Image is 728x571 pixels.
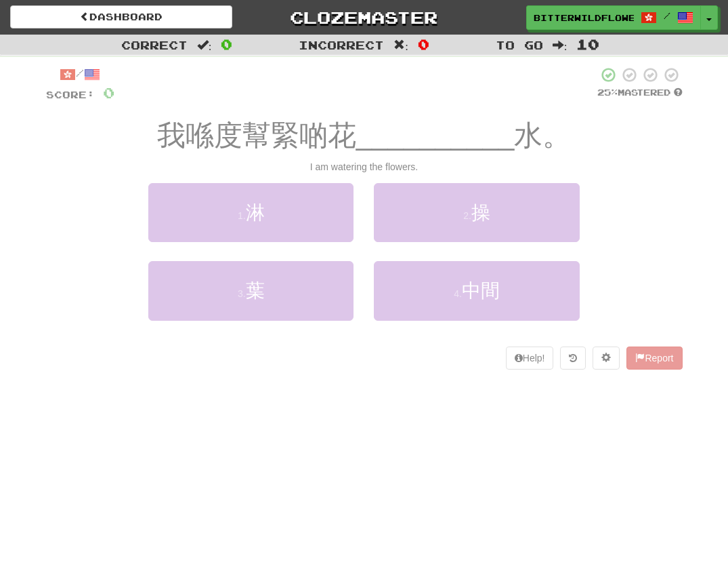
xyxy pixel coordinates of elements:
[393,39,408,51] span: :
[148,183,354,242] button: 1.淋
[121,38,188,52] span: Correct
[576,36,599,52] span: 10
[454,288,462,299] small: 4 .
[103,84,114,101] span: 0
[560,347,586,370] button: Round history (alt+y)
[526,5,701,30] a: BitterWildflower6566 /
[506,347,554,370] button: Help!
[597,87,683,99] div: Mastered
[664,11,670,20] span: /
[471,202,490,223] span: 操
[374,183,579,242] button: 2.操
[496,38,543,52] span: To go
[10,5,232,28] a: Dashboard
[46,66,114,83] div: /
[626,347,682,370] button: Report
[197,39,212,51] span: :
[597,87,618,98] span: 25 %
[148,261,354,320] button: 3.葉
[514,119,571,151] span: 水。
[238,210,246,221] small: 1 .
[356,119,515,151] span: __________
[46,160,683,174] div: I am watering the flowers.
[221,36,232,52] span: 0
[462,280,500,301] span: 中間
[246,280,265,301] span: 葉
[374,261,579,320] button: 4.中間
[157,119,356,151] span: 我喺度幫緊啲花
[418,36,429,52] span: 0
[463,210,471,221] small: 2 .
[238,288,246,299] small: 3 .
[553,39,568,51] span: :
[253,5,475,29] a: Clozemaster
[299,38,384,52] span: Incorrect
[246,202,265,223] span: 淋
[534,12,634,24] span: BitterWildflower6566
[46,89,95,100] span: Score:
